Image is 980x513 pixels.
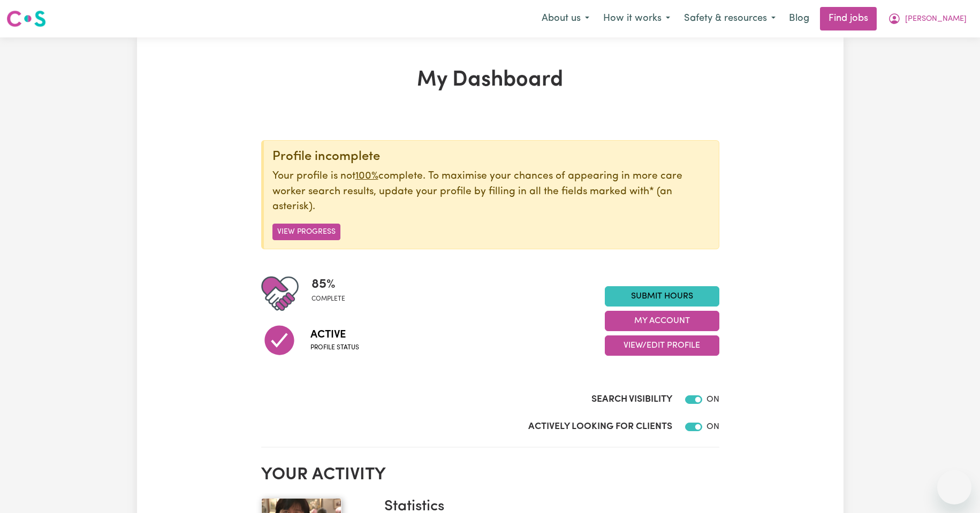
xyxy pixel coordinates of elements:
a: Find jobs [820,7,877,30]
span: ON [706,395,719,404]
a: Submit Hours [605,286,719,307]
button: How it works [596,7,677,30]
a: Careseekers logo [6,6,46,31]
img: Careseekers logo [6,9,46,28]
span: Profile status [310,343,359,353]
span: [PERSON_NAME] [905,13,967,25]
span: 85 % [312,275,345,294]
div: Profile incomplete [272,149,710,165]
button: View Progress [272,224,340,240]
h2: Your activity [261,465,719,485]
button: My Account [605,311,719,331]
p: Your profile is not complete. To maximise your chances of appearing in more care worker search re... [272,169,710,215]
button: About us [535,7,596,30]
iframe: Button to launch messaging window [937,470,971,504]
span: Active [310,327,359,343]
button: My Account [881,7,974,30]
button: Safety & resources [677,7,783,30]
label: Search Visibility [591,393,672,407]
span: complete [312,294,345,304]
div: Profile completeness: 85% [312,275,354,312]
u: 100% [355,171,378,181]
label: Actively Looking for Clients [528,420,672,434]
button: View/Edit Profile [605,335,719,356]
h1: My Dashboard [261,67,719,93]
span: ON [706,423,719,431]
a: Blog [783,7,816,30]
